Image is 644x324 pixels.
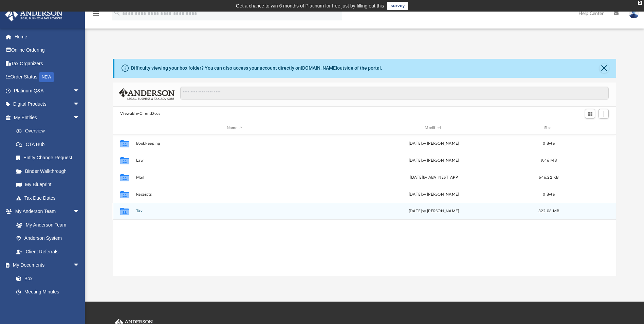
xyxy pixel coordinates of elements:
[131,65,382,72] div: Difficulty viewing your box folder? You can also access your account directly on outside of the p...
[10,218,83,232] a: My Anderson Team
[301,65,337,71] a: [DOMAIN_NAME]
[136,175,333,180] button: Mail
[113,135,616,275] div: grid
[5,111,90,124] a: My Entitiesarrow_drop_down
[136,125,333,131] div: Name
[543,193,555,196] span: 0 Byte
[336,175,532,181] div: [DATE] by ABA_NEST_APP
[539,176,559,179] span: 646.22 KB
[5,205,87,218] a: My Anderson Teamarrow_drop_down
[10,232,87,245] a: Anderson System
[136,209,333,214] button: Tax
[73,97,87,111] span: arrow_drop_down
[5,43,90,57] a: Online Ordering
[180,87,609,100] input: Search files and folders
[336,192,532,198] div: [DATE] by [PERSON_NAME]
[5,97,90,111] a: Digital Productsarrow_drop_down
[638,1,642,5] div: close
[10,245,87,258] a: Client Referrals
[5,30,90,43] a: Home
[10,151,90,165] a: Entity Change Request
[566,125,613,131] div: id
[5,57,90,70] a: Tax Organizers
[10,299,83,312] a: Forms Library
[585,109,595,119] button: Switch to Grid View
[116,125,133,131] div: id
[113,9,121,17] i: search
[336,209,532,215] div: [DATE] by [PERSON_NAME]
[39,72,54,82] div: NEW
[335,125,532,131] div: Modified
[543,142,555,145] span: 0 Byte
[92,10,100,18] i: menu
[236,2,384,10] div: Get a chance to win 6 months of Platinum for free just by filling out this
[73,205,87,219] span: arrow_drop_down
[120,111,160,117] button: Viewable-ClientDocs
[10,124,90,138] a: Overview
[629,8,639,18] img: User Pic
[73,111,87,125] span: arrow_drop_down
[10,272,83,285] a: Box
[73,84,87,98] span: arrow_drop_down
[600,64,609,73] button: Close
[535,125,563,131] div: Size
[5,84,90,97] a: Platinum Q&Aarrow_drop_down
[387,2,408,10] a: survey
[136,141,333,146] button: Bookkeeping
[538,210,559,213] span: 322.08 MB
[541,159,557,162] span: 9.46 MB
[336,141,532,147] div: [DATE] by [PERSON_NAME]
[5,258,87,272] a: My Documentsarrow_drop_down
[336,158,532,164] div: [DATE] by [PERSON_NAME]
[10,285,87,299] a: Meeting Minutes
[5,70,90,84] a: Order StatusNEW
[92,13,100,18] a: menu
[599,109,609,119] button: Add
[3,8,65,21] img: Anderson Advisors Platinum Portal
[136,158,333,163] button: Law
[10,164,90,178] a: Binder Walkthrough
[10,178,87,192] a: My Blueprint
[10,138,90,151] a: CTA Hub
[10,191,90,205] a: Tax Due Dates
[136,192,333,197] button: Receipts
[73,258,87,272] span: arrow_drop_down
